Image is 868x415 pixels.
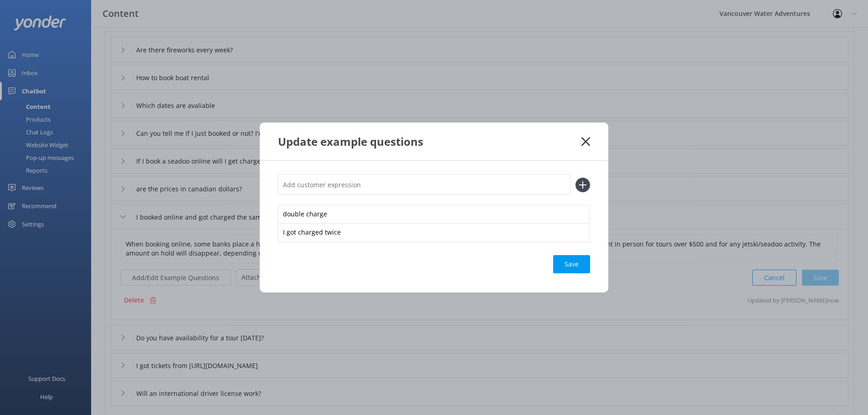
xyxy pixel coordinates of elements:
[553,255,590,273] button: Save
[278,134,581,149] div: Update example questions
[278,174,571,195] input: Add customer expression
[278,205,590,224] div: double charge
[278,223,590,242] div: I got charged twice
[581,137,590,146] button: Close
